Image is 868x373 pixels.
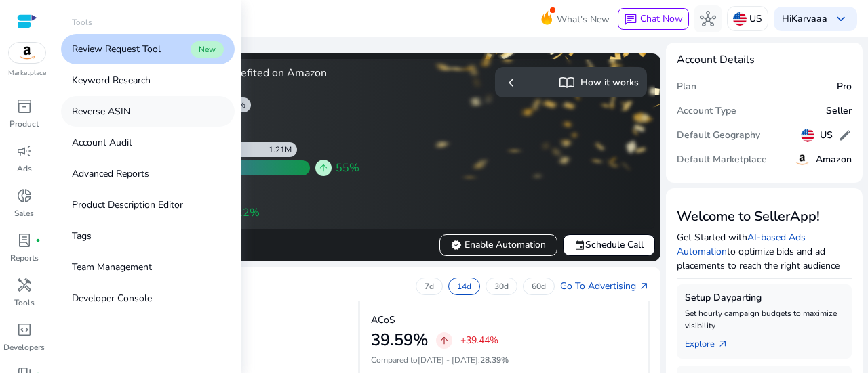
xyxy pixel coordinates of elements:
p: Set hourly campaign budgets to maximize visibility [685,307,844,332]
span: campaign [16,143,33,159]
span: chat [624,13,637,26]
p: Product [9,118,39,130]
span: What's New [557,7,610,31]
p: 14d [457,281,471,292]
span: fiber_manual_record [35,238,41,243]
h5: Default Marketplace [677,154,767,166]
p: Reports [10,252,39,264]
p: 60d [532,281,546,292]
p: Developers [3,341,45,353]
span: lab_profile [16,232,33,248]
h4: Account Details [677,53,852,66]
p: Account Audit [72,135,132,150]
span: Enable Automation [451,238,546,252]
button: chatChat Now [618,8,689,30]
span: keyboard_arrow_down [833,11,849,27]
h5: Account Type [677,106,736,117]
span: donut_small [16,188,33,204]
span: arrow_outward [717,338,728,349]
h3: Welcome to SellerApp! [677,209,852,225]
p: Tags [72,229,92,243]
span: New [191,41,224,58]
span: 28.39% [480,355,509,366]
p: Developer Console [72,291,152,305]
a: AI-based Ads Automation [677,231,806,258]
p: Product Description Editor [72,198,183,212]
h5: Amazon [816,154,852,166]
p: Keyword Research [72,73,151,87]
span: Schedule Call [574,238,644,252]
span: import_contacts [559,74,575,91]
span: handyman [16,277,33,293]
h5: Seller [826,106,852,117]
p: Review Request Tool [72,42,161,56]
p: Advanced Reports [72,167,149,181]
h5: How it works [580,77,639,89]
span: Chat Now [640,12,683,25]
p: Sales [14,207,34,219]
h5: Setup Dayparting [685,292,844,304]
b: Karvaaa [791,12,827,25]
button: verifiedEnable Automation [439,234,557,256]
span: hub [700,11,716,27]
img: us.svg [801,129,814,142]
h5: Default Geography [677,130,760,141]
p: US [749,7,762,30]
p: Get Started with to optimize bids and ad placements to reach the right audience [677,230,852,273]
p: Tools [72,16,92,28]
span: inventory_2 [16,98,33,114]
p: 30d [494,281,509,292]
span: arrow_upward [318,162,329,173]
button: hub [694,5,722,32]
button: eventSchedule Call [563,234,655,256]
h5: Pro [837,81,852,93]
a: Explorearrow_outward [685,332,739,351]
p: Compared to : [371,354,637,366]
img: us.svg [733,12,747,26]
img: amazon.svg [9,43,45,63]
h5: US [820,130,833,141]
p: Reverse ASIN [72,104,130,118]
h5: Plan [677,81,696,93]
span: chevron_left [503,74,519,91]
h2: 39.59% [371,330,428,350]
p: Marketplace [8,68,46,79]
p: Team Management [72,260,152,274]
img: amazon.svg [794,152,810,168]
span: arrow_outward [639,281,650,292]
span: arrow_upward [439,335,450,346]
p: 7d [425,281,434,292]
div: 1.21M [269,144,297,155]
p: Hi [782,14,827,24]
span: event [574,240,585,250]
p: +39.44% [460,336,498,345]
span: [DATE] - [DATE] [418,355,478,366]
p: ACoS [371,313,395,327]
p: Ads [17,162,32,175]
span: 22% [236,204,260,221]
span: verified [451,240,462,250]
a: Go To Advertisingarrow_outward [560,279,650,293]
span: 55% [336,160,359,176]
span: edit [838,129,852,142]
p: Tools [14,297,35,309]
span: code_blocks [16,322,33,338]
